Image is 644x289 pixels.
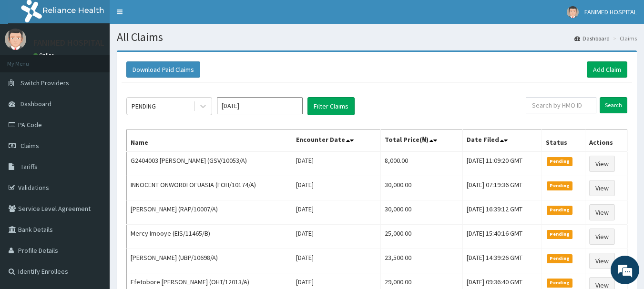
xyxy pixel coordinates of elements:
img: User Image [5,29,26,50]
span: Dashboard [20,100,51,108]
td: [PERSON_NAME] (RAP/10007/A) [127,200,292,225]
th: Name [127,130,292,152]
a: Add Claim [587,61,627,78]
span: Pending [547,206,573,214]
input: Search by HMO ID [526,97,596,113]
td: Mercy Imooye (EIS/11465/B) [127,225,292,249]
td: 23,500.00 [380,249,462,273]
td: INNOCENT ONWORDI OFUASIA (FOH/10174/A) [127,176,292,200]
span: Pending [547,157,573,166]
td: 8,000.00 [380,151,462,176]
td: [DATE] 07:19:36 GMT [462,176,542,200]
a: View [589,229,615,245]
td: [DATE] [292,151,380,176]
span: Switch Providers [20,79,69,87]
th: Total Price(₦) [380,130,462,152]
th: Encounter Date [292,130,380,152]
td: [DATE] 15:40:16 GMT [462,225,542,249]
span: Pending [547,254,573,263]
th: Date Filed [462,130,542,152]
span: Pending [547,181,573,190]
th: Actions [585,130,627,152]
td: [DATE] 11:09:20 GMT [462,151,542,176]
h1: All Claims [117,31,637,43]
td: 30,000.00 [380,176,462,200]
li: Claims [611,34,637,42]
th: Status [542,130,585,152]
a: Online [33,52,56,59]
td: 30,000.00 [380,200,462,225]
a: Dashboard [574,34,610,42]
a: View [589,156,615,172]
td: [PERSON_NAME] (UBP/10698/A) [127,249,292,273]
a: View [589,204,615,220]
span: FANIMED HOSPITAL [584,8,637,16]
input: Search [600,97,627,113]
button: Filter Claims [307,97,355,115]
a: View [589,253,615,269]
button: Download Paid Claims [126,61,200,78]
input: Select Month and Year [217,97,303,114]
a: View [589,180,615,196]
td: G2404003 [PERSON_NAME] (GSV/10053/A) [127,151,292,176]
p: FANIMED HOSPITAL [33,39,104,47]
td: 25,000.00 [380,225,462,249]
td: [DATE] 14:39:26 GMT [462,249,542,273]
td: [DATE] [292,225,380,249]
div: PENDING [132,101,156,111]
td: [DATE] [292,200,380,225]
td: [DATE] [292,176,380,200]
span: Pending [547,230,573,239]
td: [DATE] [292,249,380,273]
span: Tariffs [20,162,38,171]
span: Claims [20,141,39,150]
td: [DATE] 16:39:12 GMT [462,200,542,225]
img: User Image [567,6,579,18]
span: Pending [547,279,573,287]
